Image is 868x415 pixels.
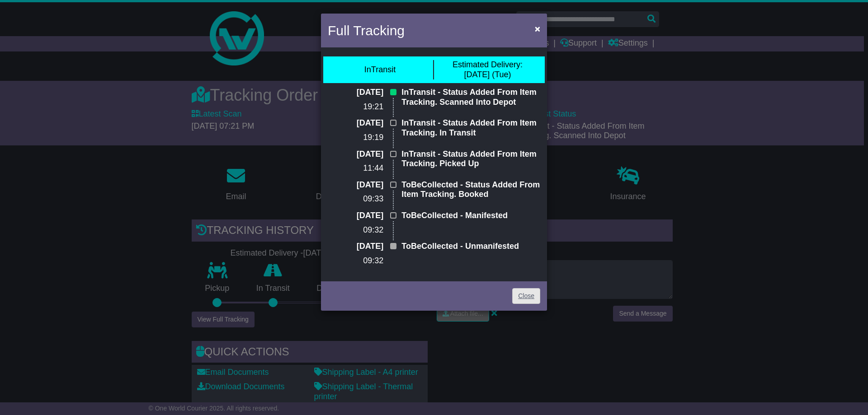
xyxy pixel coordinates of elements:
[328,163,383,173] p: 11:44
[328,118,383,128] p: [DATE]
[512,288,540,304] a: Close
[401,149,540,169] p: InTransit - Status Added From Item Tracking. Picked Up
[530,19,545,38] button: Close
[453,60,523,69] span: Estimated Delivery:
[453,60,523,79] div: [DATE] (Tue)
[328,225,383,235] p: 09:32
[364,65,396,75] div: InTransit
[328,242,383,252] p: [DATE]
[328,256,383,266] p: 09:32
[401,118,540,138] p: InTransit - Status Added From Item Tracking. In Transit
[328,102,383,112] p: 19:21
[535,23,540,34] span: ×
[328,149,383,159] p: [DATE]
[328,180,383,190] p: [DATE]
[328,88,383,98] p: [DATE]
[328,20,405,41] h4: Full Tracking
[328,133,383,143] p: 19:19
[328,194,383,204] p: 09:33
[401,242,540,252] p: ToBeCollected - Unmanifested
[328,211,383,221] p: [DATE]
[401,88,540,107] p: InTransit - Status Added From Item Tracking. Scanned Into Depot
[401,211,540,221] p: ToBeCollected - Manifested
[401,180,540,200] p: ToBeCollected - Status Added From Item Tracking. Booked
